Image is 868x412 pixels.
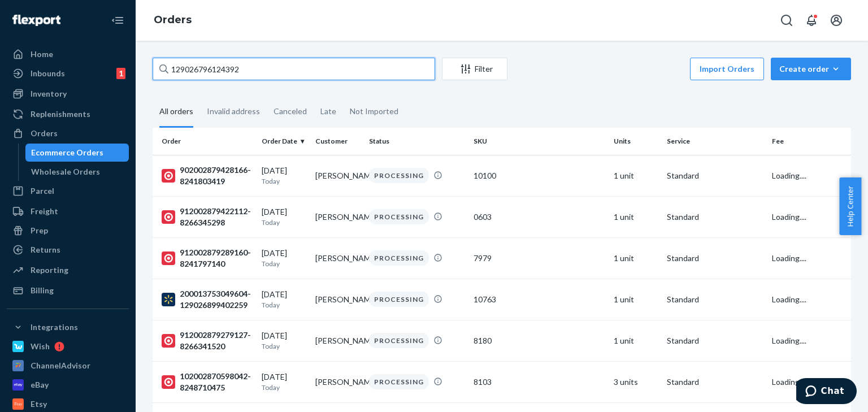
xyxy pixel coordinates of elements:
[369,333,429,348] div: PROCESSING
[667,335,762,346] p: Standard
[31,88,67,99] div: Inventory
[311,196,364,237] td: [PERSON_NAME]
[31,379,49,391] div: eBay
[7,318,129,336] button: Integrations
[31,166,100,177] div: Wholesale Orders
[474,170,604,181] div: 10100
[369,209,429,224] div: PROCESSING
[667,253,762,264] p: Standard
[31,68,65,79] div: Inbounds
[474,376,604,388] div: 8103
[796,378,857,406] iframe: Opens a widget where you can chat to one of our agents
[7,45,129,63] a: Home
[31,244,60,255] div: Returns
[162,371,253,393] div: 102002870598042-8248710475
[7,202,129,220] a: Freight
[839,177,861,235] button: Help Center
[7,64,129,83] a: Inbounds1
[609,279,663,320] td: 1 unit
[7,337,129,355] a: Wish
[779,63,843,75] div: Create order
[474,211,604,223] div: 0603
[162,206,253,228] div: 912002879422112-8266345298
[31,128,58,139] div: Orders
[311,320,364,361] td: [PERSON_NAME]
[162,164,253,187] div: 902002879428166-8241803419
[311,361,364,402] td: [PERSON_NAME]
[25,163,129,181] a: Wholesale Orders
[262,165,306,186] div: [DATE]
[106,9,129,32] button: Close Navigation
[311,237,364,279] td: [PERSON_NAME]
[311,155,364,196] td: [PERSON_NAME]
[31,206,58,217] div: Freight
[474,294,604,305] div: 10763
[369,168,429,183] div: PROCESSING
[7,261,129,279] a: Reporting
[162,247,253,270] div: 912002879289160-8241797140
[31,225,48,236] div: Prep
[262,248,306,268] div: [DATE]
[775,9,798,32] button: Open Search Box
[767,279,851,320] td: Loading....
[31,109,90,120] div: Replenishments
[609,196,663,237] td: 1 unit
[116,68,125,79] div: 1
[350,97,398,126] div: Not Imported
[31,322,78,333] div: Integrations
[469,128,609,155] th: SKU
[767,155,851,196] td: Loading....
[7,357,129,375] a: ChannelAdvisor
[31,398,47,410] div: Etsy
[159,97,193,128] div: All orders
[262,206,306,227] div: [DATE]
[7,85,129,103] a: Inventory
[767,320,851,361] td: Loading....
[207,97,260,126] div: Invalid address
[31,341,50,352] div: Wish
[609,237,663,279] td: 1 unit
[31,264,68,276] div: Reporting
[31,185,54,197] div: Parcel
[12,15,60,26] img: Flexport logo
[315,136,360,146] div: Customer
[262,330,306,351] div: [DATE]
[667,294,762,305] p: Standard
[262,289,306,310] div: [DATE]
[609,128,663,155] th: Units
[320,97,336,126] div: Late
[767,128,851,155] th: Fee
[145,4,201,37] ol: breadcrumbs
[767,196,851,237] td: Loading....
[690,58,764,80] button: Import Orders
[662,128,767,155] th: Service
[31,49,53,60] div: Home
[262,341,306,351] p: Today
[609,155,663,196] td: 1 unit
[667,170,762,181] p: Standard
[7,124,129,142] a: Orders
[262,176,306,186] p: Today
[825,9,848,32] button: Open account menu
[771,58,851,80] button: Create order
[667,376,762,388] p: Standard
[7,105,129,123] a: Replenishments
[153,128,257,155] th: Order
[767,361,851,402] td: Loading....
[767,237,851,279] td: Loading....
[474,335,604,346] div: 8180
[162,329,253,352] div: 912002879279127-8266341520
[162,288,253,311] div: 200013753049604-129026899402259
[7,241,129,259] a: Returns
[369,292,429,307] div: PROCESSING
[31,285,54,296] div: Billing
[442,58,507,80] button: Filter
[262,371,306,392] div: [DATE]
[800,9,823,32] button: Open notifications
[7,182,129,200] a: Parcel
[154,14,192,26] a: Orders
[262,383,306,392] p: Today
[262,218,306,227] p: Today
